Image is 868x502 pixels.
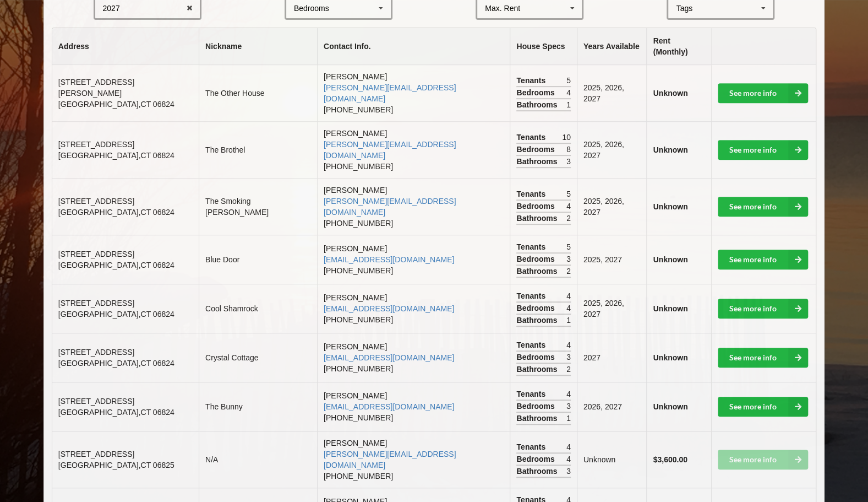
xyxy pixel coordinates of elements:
span: Tenants [516,290,548,301]
td: 2025, 2026, 2027 [577,121,647,178]
td: [PERSON_NAME] [PHONE_NUMBER] [317,431,510,488]
span: [STREET_ADDRESS] [58,197,134,206]
td: [PERSON_NAME] [PHONE_NUMBER] [317,284,510,333]
td: The Brothel [199,121,317,178]
span: Bedrooms [516,454,557,465]
span: 4 [566,339,571,350]
span: [GEOGRAPHIC_DATA] , CT 06824 [58,208,174,217]
td: 2026, 2027 [577,382,647,431]
span: 3 [566,156,571,167]
span: Bathrooms [516,364,560,375]
td: 2025, 2027 [577,235,647,284]
td: [PERSON_NAME] [PHONE_NUMBER] [317,121,510,178]
div: Max. Rent [485,4,520,12]
td: 2025, 2026, 2027 [577,284,647,333]
a: [EMAIL_ADDRESS][DOMAIN_NAME] [324,353,454,362]
a: See more info [718,140,808,160]
b: Unknown [653,255,687,264]
span: 5 [566,241,571,252]
span: 4 [566,303,571,314]
span: Tenants [516,388,548,400]
b: Unknown [653,402,687,411]
span: 1 [566,413,571,424]
td: [PERSON_NAME] [PHONE_NUMBER] [317,235,510,284]
span: [STREET_ADDRESS] [58,250,134,258]
td: The Other House [199,65,317,121]
span: [GEOGRAPHIC_DATA] , CT 06824 [58,261,174,269]
a: [PERSON_NAME][EMAIL_ADDRESS][DOMAIN_NAME] [324,450,456,469]
span: Bathrooms [516,156,560,167]
span: Bathrooms [516,213,560,224]
span: Bedrooms [516,87,557,98]
b: Unknown [653,89,687,98]
span: [STREET_ADDRESS][PERSON_NAME] [58,78,134,98]
th: Rent (Monthly) [646,28,711,65]
td: Cool Shamrock [199,284,317,333]
div: 2027 [103,4,120,12]
div: Tags [673,2,708,15]
span: Tenants [516,188,548,199]
span: 4 [566,441,571,452]
span: [STREET_ADDRESS] [58,140,134,149]
a: [PERSON_NAME][EMAIL_ADDRESS][DOMAIN_NAME] [324,83,456,103]
span: Tenants [516,339,548,350]
span: 2 [566,266,571,277]
span: Bathrooms [516,315,560,326]
a: See more info [718,83,808,103]
span: 5 [566,75,571,86]
span: [STREET_ADDRESS] [58,450,134,458]
b: Unknown [653,202,687,211]
span: Bathrooms [516,266,560,277]
span: Bedrooms [516,303,557,314]
span: [GEOGRAPHIC_DATA] , CT 06824 [58,100,174,109]
span: 3 [566,352,571,363]
td: 2025, 2026, 2027 [577,178,647,235]
a: [EMAIL_ADDRESS][DOMAIN_NAME] [324,255,454,264]
span: [STREET_ADDRESS] [58,299,134,307]
span: Bedrooms [516,253,557,265]
span: 10 [562,132,571,143]
td: [PERSON_NAME] [PHONE_NUMBER] [317,65,510,121]
td: Blue Door [199,235,317,284]
span: 1 [566,99,571,110]
span: 4 [566,290,571,301]
a: [EMAIL_ADDRESS][DOMAIN_NAME] [324,402,454,411]
span: Bathrooms [516,99,560,110]
span: Tenants [516,241,548,252]
span: 3 [566,253,571,265]
td: 2027 [577,333,647,382]
a: See more info [718,197,808,217]
span: [GEOGRAPHIC_DATA] , CT 06824 [58,151,174,160]
span: [GEOGRAPHIC_DATA] , CT 06824 [58,359,174,368]
span: 4 [566,388,571,400]
span: Bedrooms [516,144,557,155]
span: 8 [566,144,571,155]
td: Crystal Cottage [199,333,317,382]
a: See more info [718,397,808,417]
td: N/A [199,431,317,488]
b: Unknown [653,353,687,362]
span: [GEOGRAPHIC_DATA] , CT 06825 [58,461,174,469]
th: Address [52,28,199,65]
a: See more info [718,348,808,368]
td: [PERSON_NAME] [PHONE_NUMBER] [317,178,510,235]
a: See more info [718,250,808,269]
span: Bathrooms [516,466,560,477]
span: Tenants [516,75,548,86]
span: 2 [566,364,571,375]
th: Nickname [199,28,317,65]
span: Bedrooms [516,401,557,412]
a: [PERSON_NAME][EMAIL_ADDRESS][DOMAIN_NAME] [324,197,456,217]
td: The Bunny [199,382,317,431]
span: 4 [566,87,571,98]
b: Unknown [653,304,687,313]
td: [PERSON_NAME] [PHONE_NUMBER] [317,382,510,431]
b: $3,600.00 [653,455,687,464]
td: Unknown [577,431,647,488]
span: Bathrooms [516,413,560,424]
a: [PERSON_NAME][EMAIL_ADDRESS][DOMAIN_NAME] [324,140,456,160]
span: [STREET_ADDRESS] [58,348,134,357]
span: [GEOGRAPHIC_DATA] , CT 06824 [58,310,174,319]
span: 4 [566,454,571,465]
span: [GEOGRAPHIC_DATA] , CT 06824 [58,408,174,417]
